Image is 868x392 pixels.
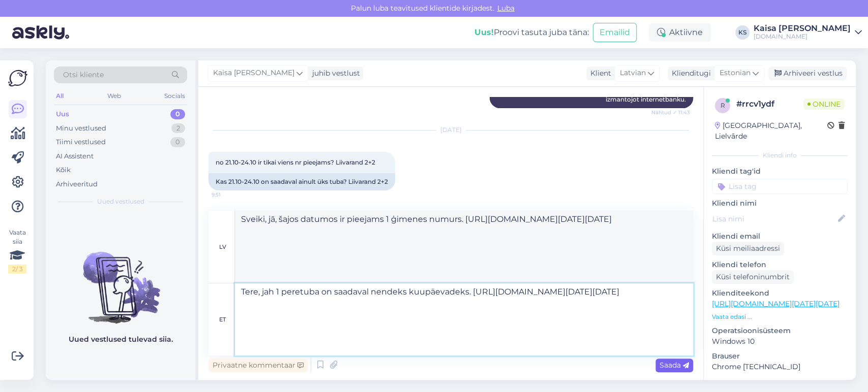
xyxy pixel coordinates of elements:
div: Arhiveeritud [56,179,98,189]
div: lv [219,238,226,255]
div: Arhiveeri vestlus [768,67,847,80]
div: Proovi tasuta juba täna: [474,26,589,39]
span: Uued vestlused [97,197,144,206]
p: Windows 10 [712,336,848,347]
div: [DATE] [208,125,693,135]
span: Latvian [620,68,646,79]
p: Brauser [712,351,848,362]
div: Klient [586,68,611,79]
p: Kliendi telefon [712,259,848,270]
div: [GEOGRAPHIC_DATA], Lielvārde [715,120,827,142]
input: Lisa nimi [712,213,836,224]
span: Saada [660,361,689,370]
div: Küsi telefoninumbrit [712,270,794,284]
img: No chats [46,234,195,325]
b: Uus! [474,27,494,37]
div: 0 [170,137,185,147]
span: Nähtud ✓ 11:43 [651,109,690,116]
p: Kliendi nimi [712,198,848,209]
a: [URL][DOMAIN_NAME][DATE][DATE] [712,299,840,308]
div: Küsi meiliaadressi [712,242,784,255]
img: Askly Logo [8,69,27,88]
div: Privaatne kommentaar [208,358,308,372]
div: Kõik [56,165,71,175]
div: Aktiivne [649,23,711,42]
span: r [721,102,725,109]
input: Lisa tag [712,179,848,194]
textarea: Tere, jah 1 peretuba on saadaval nendeks kuupäevadeks. [URL][DOMAIN_NAME][DATE][DATE] [235,283,693,355]
div: AI Assistent [56,151,94,161]
div: # rrcv1ydf [736,98,803,110]
p: Uued vestlused tulevad siia. [69,334,173,345]
span: Kaisa [PERSON_NAME] [213,68,294,79]
span: Otsi kliente [63,70,104,80]
p: Chrome [TECHNICAL_ID] [712,362,848,372]
div: Socials [162,89,187,103]
div: Tiimi vestlused [56,137,106,147]
span: Online [803,99,845,110]
div: Web [105,89,123,103]
div: Kas 21.10-24.10 on saadaval ainult üks tuba? Liivarand 2+2 [208,173,395,190]
div: Klienditugi [668,68,711,79]
div: 2 / 3 [8,265,26,274]
div: Vaata siia [8,228,26,274]
span: Luba [494,4,518,13]
div: juhib vestlust [308,68,360,79]
p: Vaata edasi ... [712,312,848,321]
div: Kliendi info [712,151,848,160]
p: Klienditeekond [712,288,848,299]
span: Estonian [720,68,751,79]
button: Emailid [593,23,637,42]
div: Uus [56,109,69,119]
div: [DOMAIN_NAME] [754,32,851,41]
div: Kaisa [PERSON_NAME] [754,24,851,32]
div: 2 [171,123,185,134]
div: KS [735,25,750,40]
div: et [219,311,226,328]
span: 9:51 [212,191,250,199]
div: 0 [170,109,185,119]
textarea: Sveiki, jā, šajos datumos ir pieejams 1 ģimenes numurs. [URL][DOMAIN_NAME][DATE][DATE] [235,211,693,283]
div: Minu vestlused [56,123,106,134]
p: Kliendi tag'id [712,166,848,177]
a: Kaisa [PERSON_NAME][DOMAIN_NAME] [754,24,862,41]
p: Operatsioonisüsteem [712,325,848,336]
div: All [54,89,66,103]
p: Kliendi email [712,231,848,242]
span: no 21.10-24.10 ir tikai viens nr pieejams? Liivarand 2+2 [216,158,375,166]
